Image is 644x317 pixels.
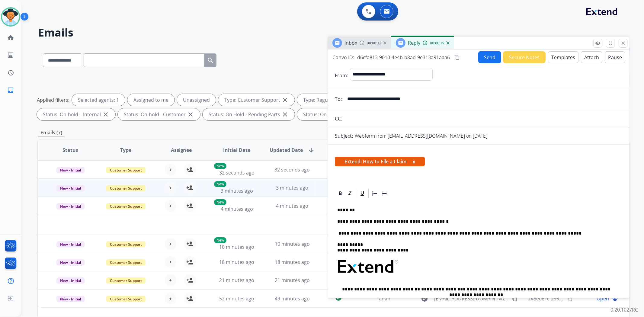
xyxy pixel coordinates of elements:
[165,164,177,176] button: +
[219,244,254,250] span: 10 minutes ago
[214,163,226,169] p: New
[478,51,501,63] button: Send
[357,54,450,61] span: d6cfa813-9010-4e4b-b8ad-9e313a91aaa6
[408,40,420,46] span: Reply
[567,296,573,301] mat-icon: content_copy
[169,166,172,173] span: +
[120,146,131,154] span: Type
[186,202,194,210] mat-icon: person_add
[165,256,177,268] button: +
[7,69,14,76] mat-icon: history
[37,96,69,104] p: Applied filters:
[281,96,289,104] mat-icon: close
[332,54,354,61] p: Convo ID:
[169,258,172,266] span: +
[380,189,389,198] div: Bullet List
[7,34,14,41] mat-icon: home
[165,200,177,212] button: +
[345,189,354,198] div: Italic
[275,241,310,247] span: 10 minutes ago
[177,94,216,106] div: Unassigned
[219,259,254,265] span: 18 minutes ago
[37,108,115,120] div: Status: On-hold – Internal
[169,184,172,191] span: +
[610,306,638,313] p: 0.20.1027RC
[169,202,172,210] span: +
[358,189,367,198] div: Underline
[336,189,345,198] div: Bold
[367,41,381,46] span: 00:00:32
[276,184,308,191] span: 3 minutes ago
[106,167,146,173] span: Customer Support
[203,108,295,120] div: Status: On Hold - Pending Parts
[219,277,254,283] span: 21 minutes ago
[171,146,192,154] span: Assignee
[7,87,14,94] mat-icon: inbox
[106,296,146,302] span: Customer Support
[102,111,109,118] mat-icon: close
[106,203,146,210] span: Customer Support
[281,111,289,118] mat-icon: close
[165,182,177,194] button: +
[605,51,625,63] button: Pause
[186,184,194,191] mat-icon: person_add
[106,241,146,248] span: Customer Support
[72,94,125,106] div: Selected agents: 1
[335,132,353,139] p: Subject:
[169,240,172,248] span: +
[218,94,295,106] div: Type: Customer Support
[355,132,487,139] p: Webform from [EMAIL_ADDRESS][DOMAIN_NAME] on [DATE]
[62,146,78,154] span: Status
[186,166,194,173] mat-icon: person_add
[612,296,618,301] mat-icon: language
[219,169,255,176] span: 32 seconds ago
[56,167,85,173] span: New - Initial
[7,52,14,59] mat-icon: list_alt
[214,199,226,205] p: New
[430,41,444,46] span: 00:00:19
[276,203,308,209] span: 4 minutes ago
[56,259,85,266] span: New - Initial
[207,57,214,64] mat-icon: search
[219,295,254,302] span: 52 minutes ago
[297,94,357,106] div: Type: Reguard CS
[223,146,250,154] span: Initial Date
[186,277,194,284] mat-icon: person_add
[335,72,348,79] p: From:
[38,129,65,136] p: Emails (7)
[214,181,226,187] p: New
[275,295,310,302] span: 49 minutes ago
[56,296,85,302] span: New - Initial
[308,146,315,154] mat-icon: arrow_downward
[187,111,194,118] mat-icon: close
[106,185,146,191] span: Customer Support
[528,295,619,302] span: 246e061c-2954-476f-a5da-84ec5aca7fb6
[275,259,310,265] span: 18 minutes ago
[503,51,546,63] button: Secure Notes
[56,185,85,191] span: New - Initial
[421,295,428,302] mat-icon: explore
[454,55,460,60] mat-icon: content_copy
[2,8,19,25] img: avatar
[274,166,310,173] span: 32 seconds ago
[165,274,177,286] button: +
[548,51,578,63] button: Templates
[127,94,175,106] div: Assigned to me
[38,27,630,39] h2: Emails
[106,277,146,284] span: Customer Support
[56,277,85,284] span: New - Initial
[186,240,194,248] mat-icon: person_add
[434,295,508,302] span: [EMAIL_ADDRESS][DOMAIN_NAME]
[270,146,303,154] span: Updated Date
[608,40,613,46] mat-icon: fullscreen
[106,259,146,266] span: Customer Support
[165,293,177,305] button: +
[335,115,342,122] p: CC:
[221,187,253,194] span: 3 minutes ago
[412,158,415,165] button: x
[512,296,517,301] mat-icon: content_copy
[56,203,85,210] span: New - Initial
[595,40,601,46] mat-icon: remove_red_eye
[169,295,172,302] span: +
[186,295,194,302] mat-icon: person_add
